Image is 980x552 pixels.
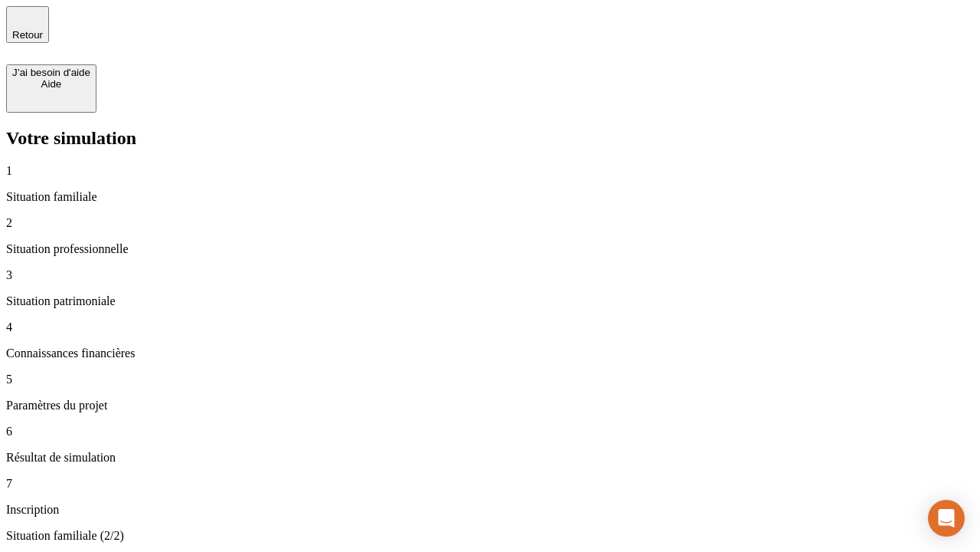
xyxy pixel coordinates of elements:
[6,347,974,360] p: Connaissances financières
[6,294,974,308] p: Situation patrimoniale
[6,503,974,517] p: Inscription
[6,128,974,149] h2: Votre simulation
[6,268,974,282] p: 3
[6,425,974,439] p: 6
[6,6,49,43] button: Retour
[6,190,974,204] p: Situation familiale
[6,451,974,465] p: Résultat de simulation
[6,477,974,491] p: 7
[12,67,90,78] div: J’ai besoin d'aide
[6,164,974,178] p: 1
[6,242,974,256] p: Situation professionnelle
[6,64,96,113] button: J’ai besoin d'aideAide
[6,216,974,230] p: 2
[12,29,43,41] span: Retour
[12,78,90,90] div: Aide
[6,399,974,412] p: Paramètres du projet
[6,320,974,334] p: 4
[6,373,974,386] p: 5
[6,529,974,543] p: Situation familiale (2/2)
[928,500,965,537] div: Open Intercom Messenger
